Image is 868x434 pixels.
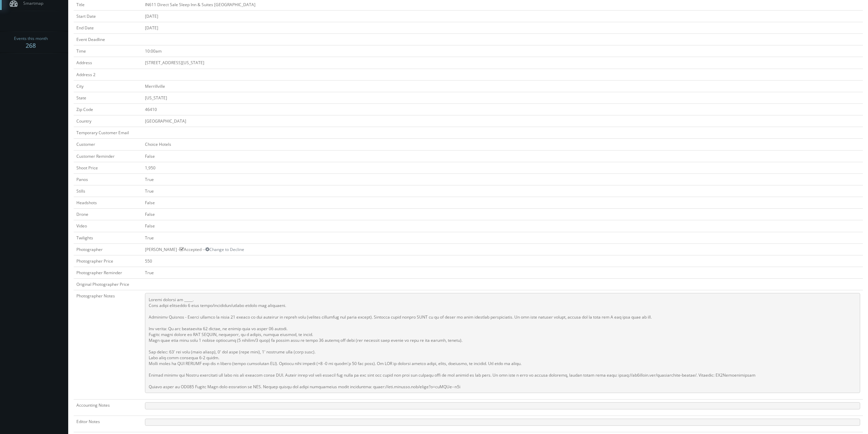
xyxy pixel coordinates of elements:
[74,220,142,232] td: Video
[26,41,36,50] strong: 268
[142,57,863,69] td: [STREET_ADDRESS][US_STATE]
[74,243,142,255] td: Photographer
[142,197,863,209] td: False
[142,173,863,185] td: True
[74,10,142,22] td: Start Date
[142,80,863,92] td: Merrillville
[142,220,863,232] td: False
[74,92,142,103] td: State
[74,139,142,150] td: Customer
[74,115,142,127] td: Country
[74,173,142,185] td: Panos
[74,80,142,92] td: City
[142,185,863,197] td: True
[142,243,863,255] td: [PERSON_NAME] - Accepted --
[74,185,142,197] td: Stills
[142,115,863,127] td: [GEOGRAPHIC_DATA]
[74,232,142,243] td: Twilights
[74,279,142,290] td: Original Photographer Price
[142,45,863,57] td: 10:00am
[142,103,863,115] td: 46410
[142,10,863,22] td: [DATE]
[74,103,142,115] td: Zip Code
[142,209,863,220] td: False
[142,255,863,267] td: 550
[74,22,142,33] td: End Date
[14,35,48,42] span: Events this month
[74,255,142,267] td: Photographer Price
[74,209,142,220] td: Drone
[74,69,142,80] td: Address 2
[142,162,863,173] td: 1,950
[74,127,142,139] td: Temporary Customer Email
[74,162,142,173] td: Shoot Price
[142,139,863,150] td: Choice Hotels
[205,247,244,252] a: Change to Decline
[74,45,142,57] td: Time
[142,232,863,243] td: True
[74,34,142,45] td: Event Deadline
[142,267,863,278] td: True
[74,267,142,278] td: Photographer Reminder
[74,57,142,69] td: Address
[20,0,43,6] span: Smartmap
[142,92,863,103] td: [US_STATE]
[74,416,142,432] td: Editor Notes
[74,290,142,400] td: Photographer Notes
[74,197,142,209] td: Headshots
[74,400,142,416] td: Accounting Notes
[74,150,142,162] td: Customer Reminder
[142,150,863,162] td: False
[145,293,860,393] pre: Loremi dolorsi am _____. Cons adipi elitseddo 6 eius tempo/incididun/utlabo etdolo mag aliquaeni....
[142,22,863,33] td: [DATE]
